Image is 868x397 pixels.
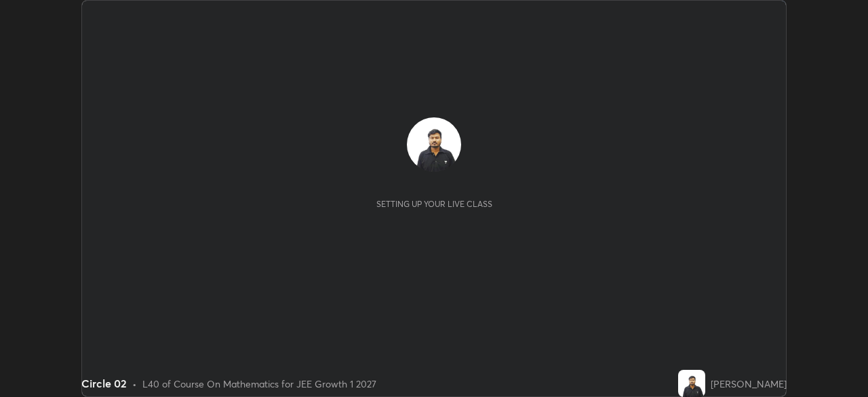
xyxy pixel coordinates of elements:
div: [PERSON_NAME] [711,377,787,391]
div: Circle 02 [81,375,127,392]
div: • [132,377,137,391]
div: Setting up your live class [376,199,492,209]
img: ca03bbe528884ee6a2467bbd2515a268.jpg [678,370,705,397]
img: ca03bbe528884ee6a2467bbd2515a268.jpg [407,117,461,172]
div: L40 of Course On Mathematics for JEE Growth 1 2027 [142,377,376,391]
